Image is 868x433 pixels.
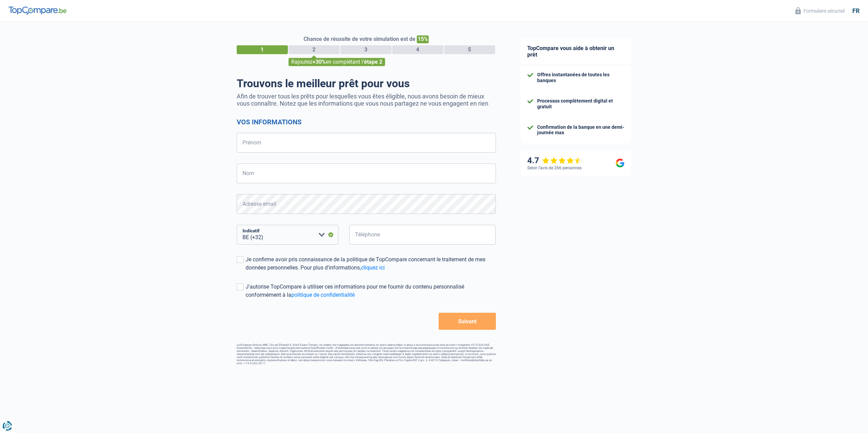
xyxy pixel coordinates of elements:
footer: LorEmipsum Dolorsi AME, Con ad Elitsedd 8, 8343 Eiusm-Tempor, inc utlabor etd magnaaliq eni admin... [237,343,496,365]
div: Confirmation de la banque en une demi-journée max [537,124,624,136]
div: 1 [237,45,288,54]
div: Selon l’avis de 266 personnes [527,166,582,170]
div: Rajoutez en complétant l' [289,58,385,66]
div: 5 [444,45,495,54]
span: Chance de réussite de votre simulation est de [304,36,415,42]
input: 401020304 [349,225,496,245]
div: J'autorise TopCompare à utiliser ces informations pour me fournir du contenu personnalisé conform... [246,283,496,299]
h1: Trouvons le meilleur prêt pour vous [237,77,496,90]
div: 3 [340,45,392,54]
div: 4.7 [527,156,582,166]
button: Suivant [439,313,496,330]
span: +30% [312,59,326,65]
img: TopCompare Logo [9,6,67,15]
a: politique de confidentialité [291,292,355,298]
div: Offres instantanées de toutes les banques [537,72,624,83]
div: TopCompare vous aide à obtenir un prêt [520,38,631,65]
p: Afin de trouver tous les prêts pour lesquelles vous êtes éligible, nous avons besoin de mieux vou... [237,93,496,107]
h2: Vos informations [237,118,496,126]
span: 15% [417,35,429,43]
div: 4 [392,45,443,54]
button: Formulaire sécurisé [791,5,849,16]
span: étape 2 [364,59,382,65]
div: fr [852,7,859,15]
a: cliquez ici [361,264,385,271]
div: 2 [289,45,340,54]
div: Je confirme avoir pris connaissance de la politique de TopCompare concernant le traitement de mes... [246,256,496,272]
div: Processus complètement digital et gratuit [537,98,624,110]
